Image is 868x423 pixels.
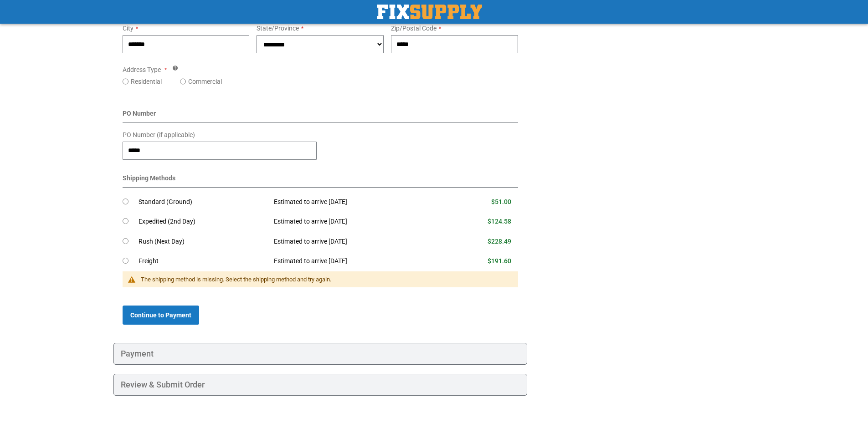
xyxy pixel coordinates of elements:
div: Review & Submit Order [113,374,528,396]
td: Estimated to arrive [DATE] [267,251,443,271]
span: PO Number (if applicable) [123,131,195,138]
img: Fix Industrial Supply [377,5,482,19]
span: $228.49 [488,238,511,245]
span: Address Type [123,66,161,73]
a: store logo [377,5,482,19]
label: Commercial [188,77,222,86]
span: The shipping method is missing. Select the shipping method and try again. [141,276,331,283]
span: Zip/Postal Code [391,25,437,32]
td: Rush (Next Day) [139,232,267,252]
td: Estimated to arrive [DATE] [267,192,443,212]
span: $51.00 [491,198,511,205]
td: Estimated to arrive [DATE] [267,232,443,252]
button: Continue to Payment [123,306,199,325]
td: Freight [139,251,267,271]
td: Estimated to arrive [DATE] [267,212,443,232]
span: Continue to Payment [130,311,191,319]
td: Expedited (2nd Day) [139,212,267,232]
span: City [123,25,134,32]
span: State/Province [257,25,299,32]
span: $124.58 [488,218,511,225]
td: Standard (Ground) [139,192,267,212]
span: $191.60 [488,257,511,265]
div: Payment [113,343,528,365]
div: Shipping Methods [123,173,519,188]
label: Residential [131,77,162,86]
div: PO Number [123,109,519,123]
